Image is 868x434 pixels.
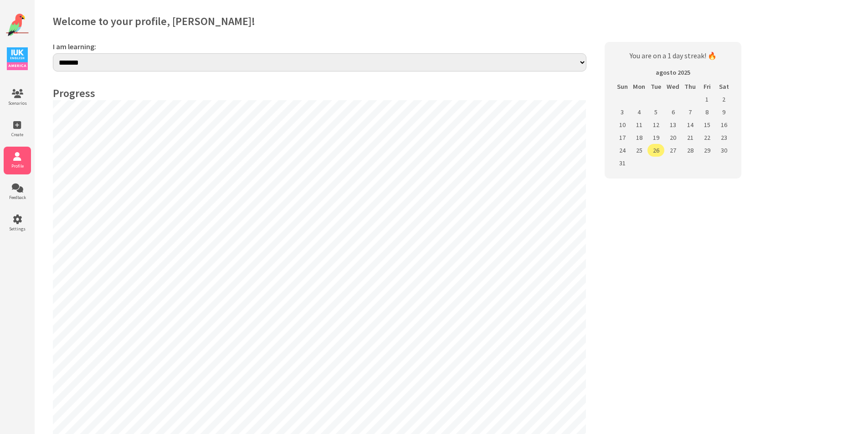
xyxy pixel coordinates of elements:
[682,131,699,144] td: 21
[682,118,699,131] td: 14
[699,131,715,144] td: 22
[631,144,647,157] td: 25
[7,47,28,70] img: IUK Logo
[4,132,31,138] span: Create
[614,51,732,60] p: You are on a 1 day streak! 🔥
[715,118,732,131] td: 16
[664,80,682,93] th: Wed
[715,144,732,157] td: 30
[6,14,29,36] img: Website Logo
[53,14,849,28] h2: Welcome to your profile, [PERSON_NAME]!
[647,131,664,144] td: 19
[647,118,664,131] td: 12
[699,80,715,93] th: Fri
[53,42,586,51] label: I am learning:
[647,80,664,93] th: Tue
[614,144,631,157] td: 24
[53,86,586,100] h4: Progress
[682,106,699,118] td: 7
[647,106,664,118] td: 5
[614,131,631,144] td: 17
[656,68,690,77] span: agosto 2025
[664,144,682,157] td: 27
[682,144,699,157] td: 28
[715,93,732,106] td: 2
[664,131,682,144] td: 20
[715,80,732,93] th: Sat
[4,226,31,232] span: Settings
[614,118,631,131] td: 10
[631,118,647,131] td: 11
[4,163,31,169] span: Profile
[631,80,647,93] th: Mon
[664,106,682,118] td: 6
[699,106,715,118] td: 8
[699,144,715,157] td: 29
[715,131,732,144] td: 23
[4,194,31,200] span: Feedback
[614,80,631,93] th: Sun
[699,93,715,106] td: 1
[715,106,732,118] td: 9
[699,118,715,131] td: 15
[614,106,631,118] td: 3
[664,118,682,131] td: 13
[631,131,647,144] td: 18
[682,80,699,93] th: Thu
[614,157,631,169] td: 31
[647,144,664,157] td: 26
[4,100,31,106] span: Scenarios
[631,106,647,118] td: 4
